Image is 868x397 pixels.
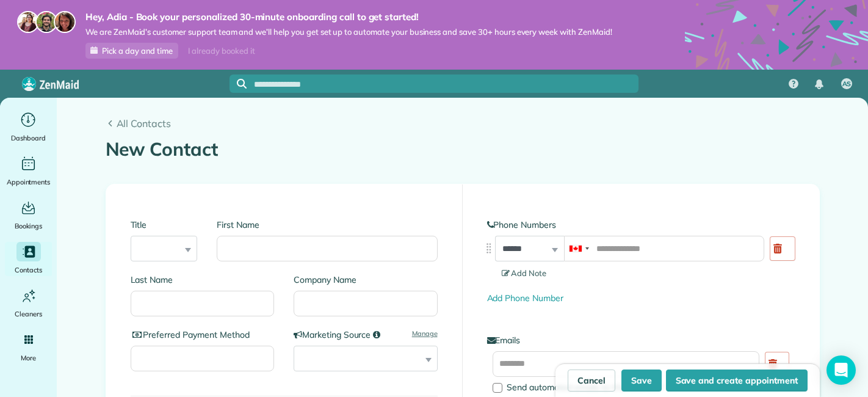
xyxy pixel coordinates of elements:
label: Title [131,219,198,231]
a: Contacts [5,242,52,276]
div: I already booked it [181,43,262,59]
button: Save and create appointment [666,370,808,392]
span: Pick a day and time [102,46,173,56]
a: Cancel [568,370,615,392]
a: All Contacts [106,116,820,131]
strong: Hey, Adia - Book your personalized 30-minute onboarding call to get started! [85,11,612,23]
img: jorge-587dff0eeaa6aab1f244e6dc62b8924c3b6ad411094392a53c71c6c4a576187d.jpg [35,11,57,33]
button: Save [621,370,662,392]
div: Canada: +1 [565,236,593,261]
div: Notifications [806,71,832,98]
label: Company Name [294,274,438,286]
img: maria-72a9807cf96188c08ef61303f053569d2e2a8a1cde33d635c8a3ac13582a053d.jpg [17,11,39,33]
span: Appointments [7,176,51,188]
a: Manage [412,329,438,339]
a: Pick a day and time [85,43,178,59]
h1: New Contact [106,139,820,159]
span: Send automated emails to this address? [507,382,664,393]
img: michelle-19f622bdf1676172e81f8f8fba1fb50e276960ebfe0243fe18214015130c80e4.jpg [54,11,76,33]
a: Dashboard [5,110,52,144]
span: All Contacts [117,116,820,131]
span: Add Note [502,268,547,278]
span: More [21,352,36,364]
a: Bookings [5,198,52,232]
label: Phone Numbers [487,219,795,231]
button: Focus search [230,79,247,89]
img: drag_indicator-119b368615184ecde3eda3c64c821f6cf29d3e2b97b89ee44bc31753036683e5.png [482,242,495,255]
div: Open Intercom Messenger [826,355,856,385]
a: Cleaners [5,286,52,320]
svg: Focus search [237,79,247,89]
a: Add Phone Number [487,293,563,304]
span: Bookings [15,220,43,232]
span: Contacts [15,264,42,276]
span: Cleaners [15,308,42,320]
span: AS [842,79,852,89]
label: Last Name [131,274,275,286]
nav: Main [779,70,868,98]
label: Preferred Payment Method [131,329,275,341]
label: Marketing Source [294,329,438,341]
span: Dashboard [11,132,46,144]
a: Appointments [5,154,52,188]
label: First Name [217,219,437,231]
label: Emails [487,334,795,346]
span: We are ZenMaid’s customer support team and we’ll help you get set up to automate your business an... [85,27,612,37]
